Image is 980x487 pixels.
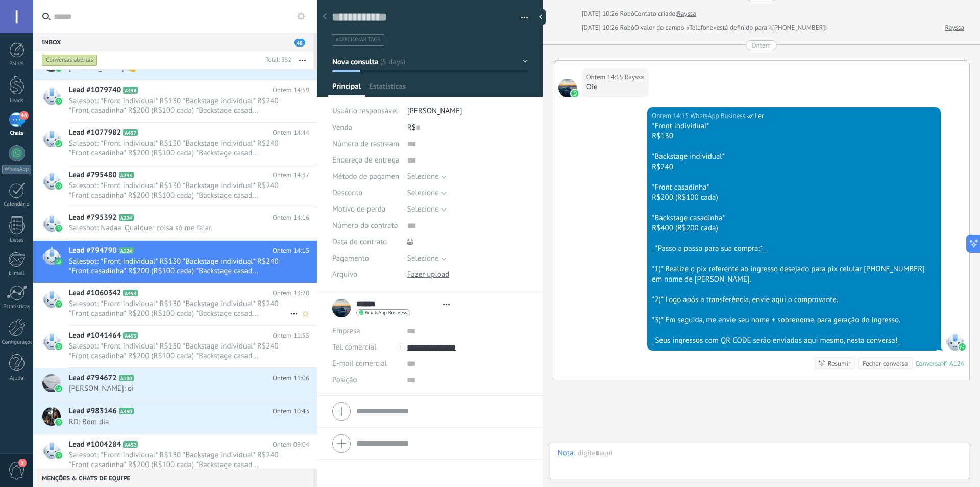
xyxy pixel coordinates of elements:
button: Selecione [407,201,447,218]
div: Número do contrato [332,218,400,234]
span: A450 [119,408,134,414]
span: Lead #795480 [69,170,117,180]
span: 48 [294,39,305,47]
span: Lead #794790 [69,246,117,256]
div: R$200 (R$100 cada) [652,193,936,203]
span: : [573,448,575,458]
span: Salesbot: *Front individual* R$130 *Backstage individual* R$240 *Front casadinha* R$200 (R$100 ca... [69,299,290,318]
div: Ontem [752,40,771,50]
span: E-mail comercial [332,359,387,368]
span: WhatsApp Business [691,111,746,121]
div: Método de pagamento [332,169,400,185]
span: está definido para «[PHONE_NUMBER]» [717,22,828,33]
span: Salesbot: Nadaa. Qualquer coisa só me falar. [69,223,290,233]
div: Configurações [2,339,32,346]
div: Contato criado: [634,9,677,19]
span: A458 [123,87,138,94]
span: Ontem 11:06 [273,373,309,383]
a: Lead #1004284 A452 Ontem 09:04 Salesbot: *Front individual* R$130 *Backstage individual* R$240 *F... [33,434,317,476]
img: waba.svg [55,419,62,426]
span: A457 [123,129,138,136]
button: Selecione [407,250,447,267]
div: [DATE] 10:26 [582,9,620,19]
span: Lead #794672 [69,373,117,383]
span: Ler [755,111,764,121]
span: Venda [332,123,352,132]
span: A100 [119,375,134,381]
div: *2)* Logo após a transferência, envie aqui o comprovante. [652,295,936,305]
div: Motivo de perda [332,201,400,218]
img: waba.svg [55,343,62,350]
span: Robô [620,23,634,32]
div: Arquivo [332,267,400,283]
span: Salesbot: *Front individual* R$130 *Backstage individual* R$240 *Front casadinha* R$200 (R$100 ca... [69,181,290,200]
span: Tel. comercial [332,342,376,352]
div: *Backstage individual* [652,152,936,162]
div: Listas [2,237,32,244]
div: Oie [586,82,644,92]
span: [PERSON_NAME] [407,106,462,116]
span: Ontem 09:04 [273,439,309,450]
a: Lead #1060342 A454 Ontem 13:20 Salesbot: *Front individual* R$130 *Backstage individual* R$240 *F... [33,283,317,325]
span: A454 [123,290,138,296]
a: Lead #795392 A224 Ontem 14:16 Salesbot: Nadaa. Qualquer coisa só me falar. [33,207,317,240]
div: Data do contrato [332,234,400,250]
span: O valor do campo «Telefone» [634,22,717,33]
div: Posição [332,372,399,388]
div: Leads [2,98,32,104]
a: Lead #1041464 A453 Ontem 11:55 Salesbot: *Front individual* R$130 *Backstage individual* R$240 *F... [33,326,317,367]
div: Chats [2,130,32,137]
div: № A124 [941,359,964,368]
span: Selecione [407,253,439,263]
span: Selecione [407,204,439,214]
a: Rayssa [677,9,696,19]
span: WhatsApp Business [946,332,964,351]
a: Rayssa [945,22,964,33]
span: Salesbot: *Front individual* R$130 *Backstage individual* R$240 *Front casadinha* R$200 (R$100 ca... [69,450,290,470]
img: waba.svg [55,140,62,147]
span: A124 [119,247,134,254]
span: Motivo de perda [332,205,385,213]
span: Arquivo [332,271,357,279]
span: Lead #1060342 [69,288,121,298]
div: Painel [2,61,32,67]
span: Número do contrato [332,222,398,229]
span: Endereço de entrega [332,156,400,164]
div: [DATE] 10:26 [582,22,620,33]
img: waba.svg [571,90,578,97]
div: *Front casadinha* [652,182,936,193]
a: Lead #794790 A124 Ontem 14:15 Salesbot: *Front individual* R$130 *Backstage individual* R$240 *Fr... [33,241,317,283]
span: Usuário responsável [332,106,398,116]
div: Estatísticas [2,304,32,310]
div: *1)* Realize o pix referente ao ingresso desejado para pix celular [PHONE_NUMBER] em nome de [PER... [652,264,936,285]
div: Venda [332,120,400,136]
span: 48 [19,111,28,120]
div: Empresa [332,323,399,339]
span: Rayssa [558,79,577,97]
span: Ontem 14:59 [273,85,309,96]
span: A243 [119,172,134,178]
span: Método de pagamento [332,173,406,180]
div: Conversas abertas [42,54,97,66]
span: A452 [123,441,138,448]
span: Data do contrato [332,238,387,246]
div: Fechar conversa [862,359,908,368]
button: Selecione [407,169,447,185]
div: Pagamento [332,250,400,267]
img: waba.svg [55,98,62,105]
button: E-mail comercial [332,356,387,372]
span: Lead #795392 [69,213,117,223]
div: Menções & Chats de equipe [33,469,313,487]
div: R$ [407,120,528,136]
span: Salesbot: *Front individual* R$130 *Backstage individual* R$240 *Front casadinha* R$200 (R$100 ca... [69,341,290,361]
button: Selecione [407,185,447,201]
div: Ontem 14:15 [652,111,690,121]
span: Salesbot: *Front individual* R$130 *Backstage individual* R$240 *Front casadinha* R$200 (R$100 ca... [69,138,290,158]
img: waba.svg [55,300,62,308]
span: Ontem 14:44 [273,128,309,138]
div: R$130 [652,131,936,142]
span: Ontem 10:43 [273,406,309,416]
span: Salesbot: *Front individual* R$130 *Backstage individual* R$240 *Front casadinha* R$200 (R$100 ca... [69,257,290,276]
span: Lead #1077982 [69,128,121,138]
a: Lead #1077982 A457 Ontem 14:44 Salesbot: *Front individual* R$130 *Backstage individual* R$240 *F... [33,123,317,165]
